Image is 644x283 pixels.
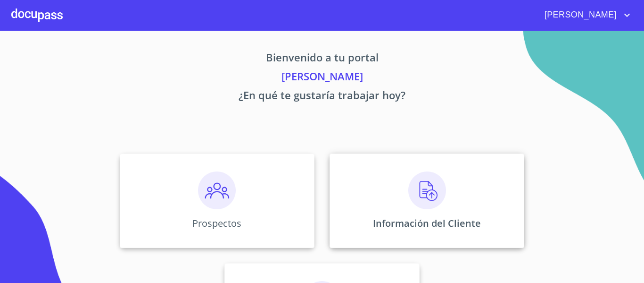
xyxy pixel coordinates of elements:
img: prospectos.png [198,172,236,209]
p: [PERSON_NAME] [32,69,612,87]
span: [PERSON_NAME] [537,8,621,23]
p: Bienvenido a tu portal [32,50,612,69]
p: Prospectos [192,217,241,230]
p: Información del Cliente [373,217,481,230]
p: ¿En qué te gustaría trabajar hoy? [32,87,612,106]
img: carga.png [408,172,446,209]
button: account of current user [537,8,633,23]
